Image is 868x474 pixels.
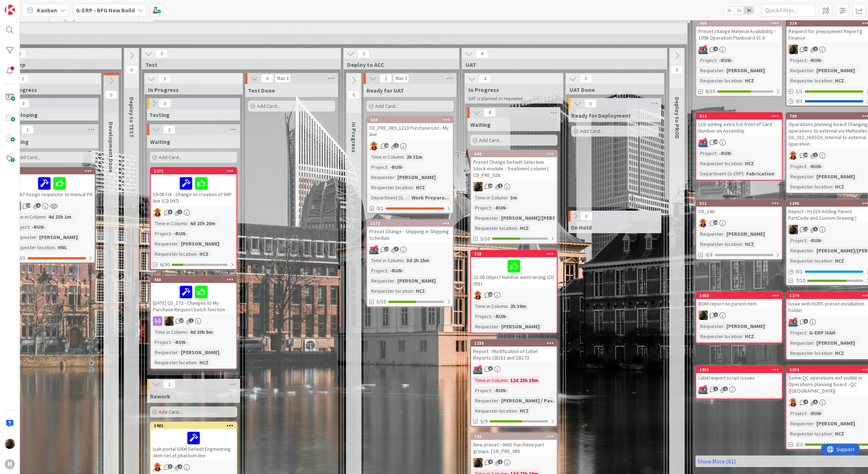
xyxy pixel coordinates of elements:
div: LC [471,291,557,300]
div: HCZ [743,159,756,167]
div: 1371 [151,168,236,174]
div: Time in Column [473,194,507,202]
span: : [742,240,743,248]
div: -RUN- [30,223,47,231]
span: : [806,329,807,337]
a: 460Preset change Material Availability - 1098 Operation Planboard V1.6JKProject:-RUN-Requester:[P... [695,19,783,97]
div: Time in Column [11,213,45,221]
div: -RUN- [172,230,189,238]
div: 137119-08 FIX - Change to creation of WIP line (CD 097) [151,168,236,206]
div: 1173Preset Change - Shipping in Shipping Schedule [367,220,453,243]
img: ND [164,316,174,326]
div: Requester location [153,250,196,258]
div: HCZ [198,250,210,258]
div: 624 [367,117,453,123]
div: 1455 [696,292,782,299]
span: : [814,247,815,255]
img: ND [788,225,798,234]
span: : [171,230,172,238]
span: Add Card... [479,137,502,143]
div: 512 [699,201,782,206]
span: 1 / 1 [796,88,803,95]
span: 11 [384,247,389,251]
div: -RUN- [717,149,734,157]
div: JK [367,245,453,254]
div: Project [153,338,171,346]
span: : [387,163,388,171]
span: Add Card... [375,103,398,109]
div: Work Prepara... [410,194,451,202]
div: Time in Column [473,302,507,310]
span: : [832,77,833,85]
div: ND [151,316,236,326]
a: 814LCD adding extra 0 in front of Card Number on AssemblyJKProject:-RUN-Requester location:HCZDep... [695,112,783,181]
span: : [403,256,405,264]
div: CD_PRE_089_1213 Purchase List - My line [367,123,453,139]
div: Fabrication [745,170,776,178]
span: : [517,224,518,232]
span: : [832,257,833,265]
div: Requester [473,214,498,222]
div: Preset Change - Shipping in Shipping Schedule [367,227,453,243]
div: 21-08 Object Number went wrong (CD 091) [471,257,557,288]
a: 137119-08 FIX - Change to creation of WIP line (CD 097)LCTime in Column:4d 23h 20mProject:-RUN-Re... [150,167,237,270]
div: HCZ [833,183,846,191]
div: Requester location [698,332,742,340]
img: Visit kanbanzone.com [5,5,15,15]
span: : [742,332,743,340]
div: -RUN- [717,56,734,64]
div: Requester location [11,243,55,251]
span: 5/10 [480,235,490,243]
span: 0 / 1 [796,97,803,105]
span: : [491,312,492,320]
div: -RUN- [807,56,824,64]
div: 1173 [367,220,453,227]
div: Project [369,163,387,171]
div: Requester [788,66,814,74]
div: Requester location [788,77,832,85]
span: : [187,219,188,227]
span: Add Card... [257,103,280,109]
div: [PERSON_NAME]/[PERSON_NAME]... [499,214,586,222]
span: : [716,149,717,157]
span: 1 [713,312,718,317]
img: JK [788,317,798,327]
span: 6/30 [160,261,170,268]
div: LCD adding extra 0 in front of Card Number on Assembly [696,119,782,135]
div: 1173 [370,221,453,226]
div: 624 [370,117,453,122]
a: 1455BOM report no parent itemNDRequester:[PERSON_NAME]Requester location:HCZ [695,292,783,343]
a: 624CD_PRE_089_1213 Purchase List - My lineLCTime in Column:2h 31mProject:-RUN-Requester:[PERSON_N... [366,116,454,214]
div: Requester [788,173,814,181]
div: HNL [56,243,69,251]
span: : [507,194,508,202]
b: G-ERP - BFG New Build [76,7,135,14]
div: Requester location [698,77,742,85]
div: LC [151,208,236,217]
span: : [507,302,508,310]
div: JK [9,201,95,211]
div: 239 [9,168,95,174]
div: Requester location [788,183,832,191]
a: 644Preset Change Default Selection Stock module - Treatment column | CD_PRE_028NDTime in Column:3... [470,150,557,244]
div: 1371 [154,169,236,174]
img: LC [473,291,483,300]
span: 3 [168,210,173,214]
img: ND [788,45,798,54]
span: 1 [813,227,818,231]
div: Time in Column [153,219,187,227]
div: ND [696,311,782,320]
div: Requester location [788,257,832,265]
div: Project [473,204,491,212]
span: 27 [179,318,184,323]
div: 814 [699,114,782,119]
div: Time in Column [369,153,403,161]
div: 624CD_PRE_089_1213 Purchase List - My line [367,117,453,139]
div: 2h 30m [508,302,528,310]
div: 488 [154,277,236,282]
div: LC [696,218,782,228]
span: : [187,328,188,336]
div: -RUN- [807,162,824,170]
div: HCZ [833,77,846,85]
span: 28 [384,143,389,148]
